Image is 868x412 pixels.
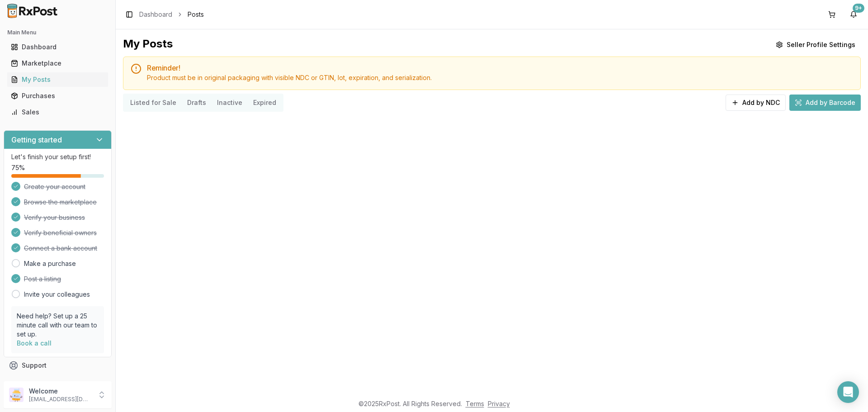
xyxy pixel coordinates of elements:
a: My Posts [7,71,108,88]
a: Privacy [488,400,510,407]
button: Expired [248,95,282,110]
button: Drafts [182,95,212,110]
span: Feedback [22,377,52,386]
button: Add by Barcode [789,95,861,111]
h3: Getting started [11,134,62,145]
a: Terms [466,400,484,407]
a: Invite your colleagues [24,290,90,299]
div: Open Intercom Messenger [837,381,859,403]
a: Marketplace [7,55,108,71]
button: Support [4,357,112,374]
button: Feedback [4,374,112,390]
div: My Posts [11,75,104,84]
p: Need help? Set up a 25 minute call with our team to set up. [17,312,99,339]
a: Dashboard [7,39,108,55]
span: Create your account [24,182,85,191]
button: Add by NDC [726,95,786,111]
div: My Posts [123,37,173,53]
p: Let's finish your setup first! [11,152,104,161]
p: [EMAIL_ADDRESS][DOMAIN_NAME] [29,396,92,403]
span: Connect a bank account [24,244,97,253]
button: Seller Profile Settings [770,37,861,53]
a: Dashboard [139,10,172,19]
img: User avatar [9,388,24,402]
button: Listed for Sale [125,95,182,110]
div: Marketplace [11,59,104,68]
span: Browse the marketplace [24,198,97,207]
div: Dashboard [11,43,104,52]
img: RxPost Logo [4,4,61,18]
span: Verify beneficial owners [24,228,97,237]
p: Welcome [29,387,92,396]
div: Sales [11,108,104,117]
div: Purchases [11,91,104,100]
a: Purchases [7,88,108,104]
h5: Reminder! [147,64,853,71]
div: Product must be in original packaging with visible NDC or GTIN, lot, expiration, and serialization. [147,73,853,82]
button: Marketplace [4,56,112,71]
a: Sales [7,104,108,120]
button: My Posts [4,72,112,87]
span: Verify your business [24,213,85,222]
button: Inactive [212,95,248,110]
button: Purchases [4,89,112,103]
span: Posts [188,10,204,19]
span: 75 % [11,163,25,172]
a: Make a purchase [24,259,76,268]
button: Dashboard [4,40,112,54]
a: Book a call [17,339,52,347]
h2: Main Menu [7,29,108,36]
div: 9+ [853,4,864,13]
button: 9+ [846,7,861,22]
span: Post a listing [24,275,61,284]
button: Sales [4,105,112,119]
nav: breadcrumb [139,10,204,19]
